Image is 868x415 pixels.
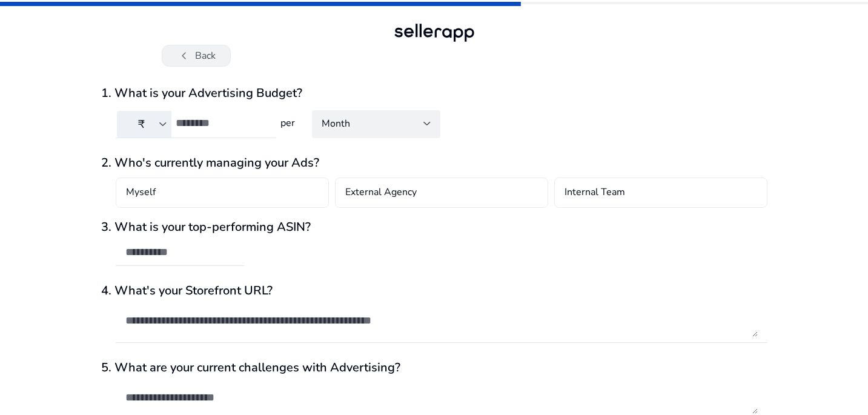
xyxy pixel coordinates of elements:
h4: External Agency [345,185,417,200]
h3: 4. What's your Storefront URL? [101,284,767,298]
h4: per [276,118,297,129]
span: Month [322,117,350,130]
button: chevron_leftBack [162,45,231,67]
h4: Myself [126,185,156,200]
h3: 2. Who's currently managing your Ads? [101,156,767,170]
h3: 1. What is your Advertising Budget? [101,86,767,101]
h3: 5. What are your current challenges with Advertising? [101,360,767,375]
h4: Internal Team [565,185,625,200]
span: ₹ [138,117,145,131]
span: chevron_left [177,48,191,63]
h3: 3. What is your top-performing ASIN? [101,220,767,234]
